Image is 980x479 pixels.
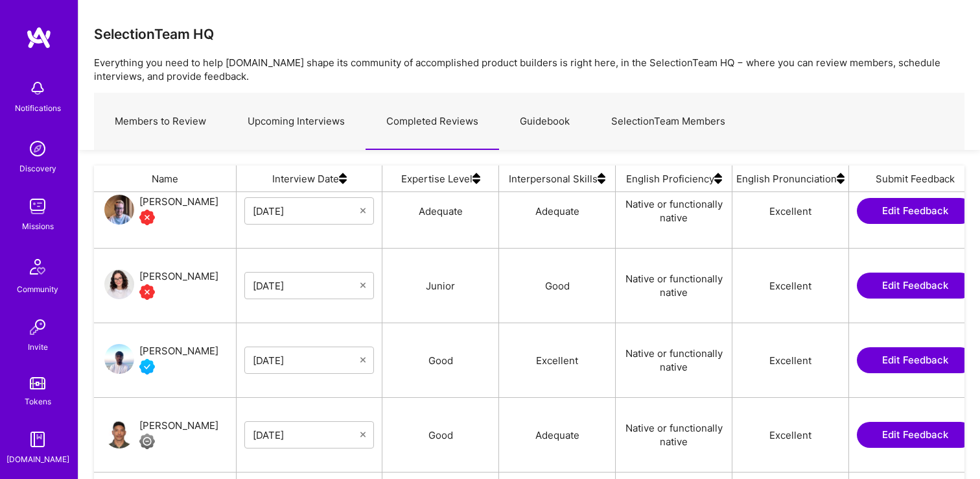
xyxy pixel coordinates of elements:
[26,26,52,49] img: logo
[366,93,499,150] a: Completed Reviews
[25,314,51,340] img: Invite
[382,166,499,191] div: Expertise Level
[382,398,499,472] div: Good
[499,166,616,191] div: Interpersonal Skills
[139,284,155,300] img: Unqualified
[857,347,974,373] button: Edit Feedback
[22,251,53,282] img: Community
[25,395,51,408] div: Tokens
[732,249,849,323] div: Excellent
[139,210,155,225] img: Unqualified
[732,174,849,248] div: Excellent
[732,166,849,191] div: English Pronunciation
[139,359,155,375] img: Vetted A.Teamer
[598,166,605,191] img: sort
[139,269,218,284] div: [PERSON_NAME]
[837,166,845,191] img: sort
[382,174,499,248] div: Adequate
[732,398,849,472] div: Excellent
[104,419,134,448] img: User Avatar
[382,249,499,323] div: Junior
[6,452,69,466] div: [DOMAIN_NAME]
[616,323,732,397] div: Native or functionally native
[139,194,218,210] div: [PERSON_NAME]
[139,418,218,434] div: [PERSON_NAME]
[94,26,214,42] h3: SelectionTeam HQ
[94,93,227,150] a: Members to Review
[237,166,382,191] div: Interview Date
[15,101,61,115] div: Notifications
[253,354,360,367] input: Select Date...
[25,75,51,101] img: bell
[139,434,155,449] img: Limited Access
[499,323,616,397] div: Excellent
[499,174,616,248] div: Adequate
[25,426,51,452] img: guide book
[19,162,56,175] div: Discovery
[104,343,218,377] a: User Avatar[PERSON_NAME]Vetted A.Teamer
[339,166,347,191] img: sort
[732,323,849,397] div: Excellent
[857,198,974,224] button: Edit Feedback
[616,174,732,248] div: Native or functionally native
[714,166,722,191] img: sort
[22,219,54,233] div: Missions
[94,56,964,83] p: Everything you need to help [DOMAIN_NAME] shape its community of accomplished product builders is...
[499,249,616,323] div: Good
[104,269,218,302] a: User Avatar[PERSON_NAME]Unqualified
[253,428,360,441] input: Select Date...
[857,422,974,448] button: Edit Feedback
[616,249,732,323] div: Native or functionally native
[590,93,746,150] a: SelectionTeam Members
[28,340,48,354] div: Invite
[499,398,616,472] div: Adequate
[253,204,360,217] input: Select Date...
[616,166,732,191] div: English Proficiency
[499,93,590,150] a: Guidebook
[25,193,51,219] img: teamwork
[616,398,732,472] div: Native or functionally native
[30,377,45,389] img: tokens
[25,136,51,162] img: discovery
[472,166,480,191] img: sort
[104,269,134,299] img: User Avatar
[94,166,237,191] div: Name
[382,323,499,397] div: Good
[17,282,58,296] div: Community
[139,343,218,359] div: [PERSON_NAME]
[104,418,218,452] a: User Avatar[PERSON_NAME]Limited Access
[857,273,974,299] button: Edit Feedback
[253,279,360,292] input: Select Date...
[104,344,134,374] img: User Avatar
[104,194,218,228] a: User Avatar[PERSON_NAME]Unqualified
[104,195,134,225] img: User Avatar
[227,93,366,150] a: Upcoming Interviews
